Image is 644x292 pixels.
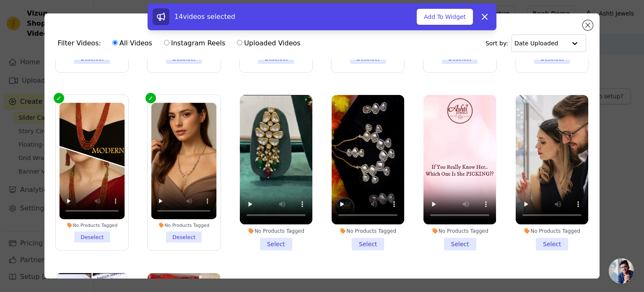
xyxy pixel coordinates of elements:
[423,228,496,234] div: No Products Tagged
[417,9,473,25] button: Add To Widget
[609,258,634,284] a: Open chat
[174,13,235,21] span: 14 videos selected
[332,228,404,234] div: No Products Tagged
[151,222,217,228] div: No Products Tagged
[486,34,587,52] div: Sort by:
[164,38,226,49] label: Instagram Reels
[516,228,588,234] div: No Products Tagged
[112,38,153,49] label: All Videos
[58,34,305,53] div: Filter Videos:
[240,228,312,234] div: No Products Tagged
[59,222,125,228] div: No Products Tagged
[236,38,301,49] label: Uploaded Videos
